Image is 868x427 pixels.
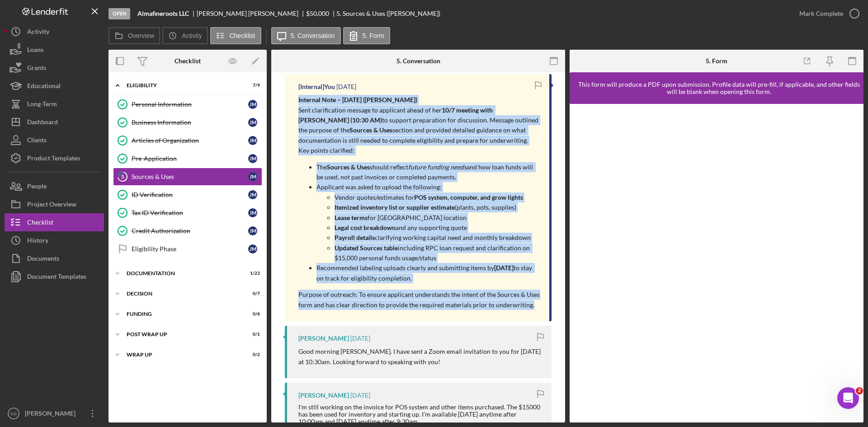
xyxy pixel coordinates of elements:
[363,32,384,39] label: 5. Form
[350,392,370,399] time: 2025-10-03 18:58
[335,233,540,243] p: clarifying working capital need and monthly breakdown
[574,81,863,95] div: This form will produce a PDF upon submission. Profile data will pre-fill, if applicable, and othe...
[335,214,368,221] strong: Lease terms
[248,136,257,145] div: J M
[132,191,248,198] div: ID Verification
[248,244,257,253] div: J M
[790,5,863,23] button: Mark Complete
[113,168,262,186] a: 5Sources & UsesJM
[248,172,257,181] div: J M
[335,202,540,212] p: (plants, pots, supplies)
[162,27,208,44] button: Activity
[335,203,455,211] strong: Itemized inventory list or supplier estimate
[113,113,262,131] a: Business InformationJM
[336,83,356,90] time: 2025-10-06 15:30
[335,244,398,252] strong: Updated Sources table
[298,290,540,310] p: Purpose of outreach: To ensure applicant understands the intent of the Sources & Uses form and ha...
[244,332,260,337] div: 0 / 1
[248,190,257,199] div: J M
[335,213,540,223] p: for [GEOGRAPHIC_DATA] location
[132,101,248,108] div: Personal Information
[316,162,540,183] p: The should reflect and how loan funds will be used, not past invoices or completed payments.
[335,192,540,202] p: Vendor quotes/estimates for
[856,387,863,394] span: 2
[244,271,260,276] div: 1 / 23
[244,83,260,88] div: 7 / 9
[113,240,262,258] a: Eligibility PhaseJM
[343,27,390,44] button: 5. Form
[335,223,540,233] p: and any supporting quote
[128,32,154,39] label: Overview
[5,404,104,422] button: KD[PERSON_NAME]
[132,155,248,162] div: Pre-Application
[127,352,237,357] div: Wrap up
[127,271,237,276] div: Documentation
[837,387,859,409] iframe: Intercom live chat
[108,27,160,44] button: Overview
[113,95,262,113] a: Personal InformationJM
[271,27,341,44] button: 5. Conversation
[494,264,514,272] strong: [DATE]
[127,291,237,296] div: Decision
[132,173,248,180] div: Sources & Uses
[182,32,202,39] label: Activity
[327,163,370,171] strong: Sources & Uses
[23,404,81,425] div: [PERSON_NAME]
[336,10,440,17] div: 5. Sources & Uses ([PERSON_NAME])
[248,154,257,163] div: J M
[248,208,257,217] div: J M
[298,96,417,103] strong: Internal Note – [DATE] ([PERSON_NAME])
[396,57,440,65] div: 5. Conversation
[248,226,257,235] div: J M
[306,9,329,17] span: $50,000
[113,222,262,240] a: Credit AuthorizationJM
[298,83,335,90] div: [Internal] You
[132,227,248,235] div: Credit Authorization
[350,335,370,342] time: 2025-10-06 15:27
[706,57,727,65] div: 5. Form
[414,193,523,201] strong: POS system, computer, and grow lights
[10,411,16,416] text: KD
[291,32,335,39] label: 5. Conversation
[113,204,262,222] a: Tax ID VerificationJM
[127,311,237,317] div: Funding
[121,174,124,179] tspan: 5
[132,209,248,216] div: Tax ID Verification
[132,119,248,126] div: Business Information
[210,27,261,44] button: Checklist
[298,335,349,342] div: [PERSON_NAME]
[248,118,257,127] div: J M
[248,100,257,109] div: J M
[197,10,306,17] div: [PERSON_NAME] [PERSON_NAME]
[349,126,392,134] strong: Sources & Uses
[132,245,248,253] div: Eligibility Phase
[127,332,237,337] div: Post Wrap Up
